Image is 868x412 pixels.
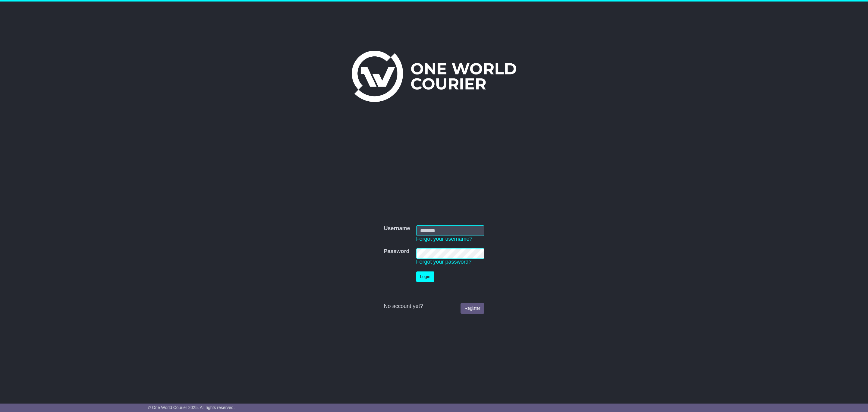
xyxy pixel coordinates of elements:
span: © One World Courier 2025. All rights reserved. [148,405,235,410]
a: Register [461,303,484,314]
img: One World [352,51,516,102]
button: Login [416,271,434,282]
a: Forgot your username? [416,236,473,242]
label: Username [384,225,410,232]
label: Password [384,248,409,255]
a: Forgot your password? [416,259,472,265]
div: No account yet? [384,303,484,310]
